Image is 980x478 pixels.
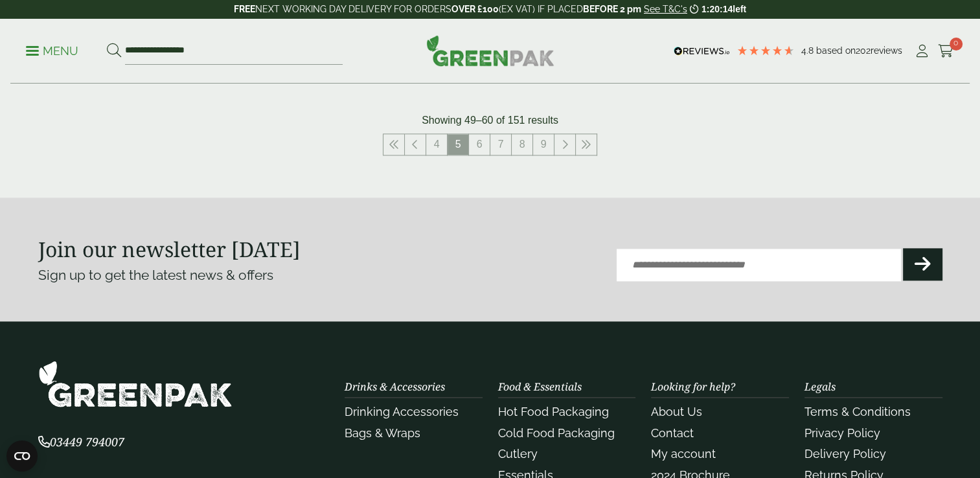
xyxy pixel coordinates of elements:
[914,45,930,58] i: My Account
[448,134,468,155] span: 5
[938,45,954,58] i: Cart
[498,426,615,440] a: Cold Food Packaging
[533,134,554,155] a: 9
[816,45,856,56] span: Based on
[38,235,301,263] strong: Join our newsletter [DATE]
[736,45,795,56] div: 4.79 Stars
[490,134,511,155] a: 7
[426,35,554,66] img: GreenPak Supplies
[38,265,445,286] p: Sign up to get the latest news & offers
[644,4,687,14] a: See T&C's
[451,4,499,14] strong: OVER £100
[38,437,124,449] a: 03449 794007
[26,43,78,59] p: Menu
[6,440,38,472] button: Open CMP widget
[651,447,716,461] a: My account
[498,405,609,418] a: Hot Food Packaging
[38,360,233,407] img: GreenPak Supplies
[701,4,733,14] span: 1:20:14
[804,405,911,418] a: Terms & Conditions
[583,4,641,14] strong: BEFORE 2 pm
[651,426,694,440] a: Contact
[512,134,532,155] a: 8
[422,113,558,128] p: Showing 49–60 of 151 results
[498,447,538,461] a: Cutlery
[38,434,124,450] span: 03449 794007
[950,38,963,51] span: 0
[469,134,490,155] a: 6
[426,134,447,155] a: 4
[856,45,871,56] span: 202
[801,45,816,56] span: 4.8
[345,426,420,440] a: Bags & Wraps
[26,43,78,56] a: Menu
[804,426,880,440] a: Privacy Policy
[651,405,702,418] a: About Us
[804,447,886,461] a: Delivery Policy
[733,4,746,14] span: left
[871,45,902,56] span: reviews
[674,47,730,56] img: REVIEWS.io
[345,405,459,418] a: Drinking Accessories
[938,41,954,61] a: 0
[234,4,255,14] strong: FREE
